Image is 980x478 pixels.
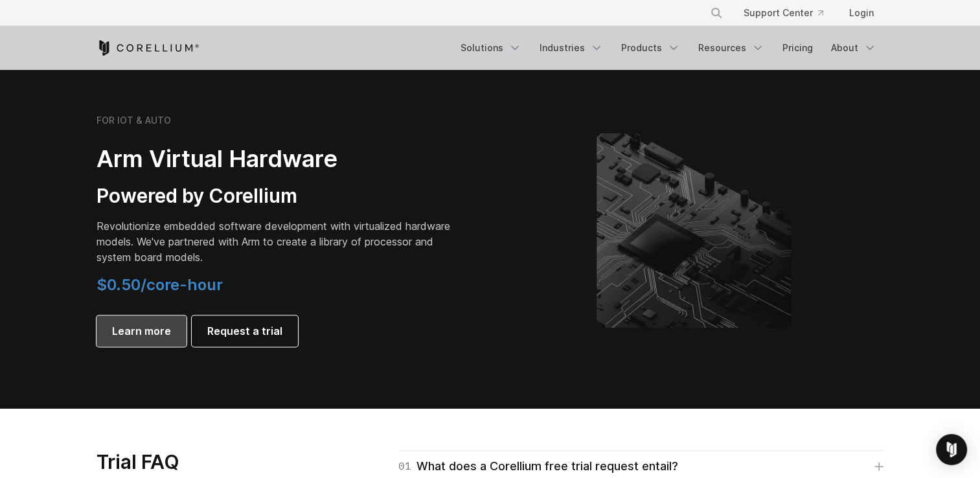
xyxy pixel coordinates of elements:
span: $0.50/core-hour [97,275,223,294]
a: Support Center [733,1,834,25]
button: Search [705,1,728,25]
a: Resources [690,36,772,60]
span: 01 [398,457,411,475]
p: Revolutionize embedded software development with virtualized hardware models. We've partnered wit... [97,218,459,265]
a: Learn more [97,315,187,347]
div: Open Intercom Messenger [936,434,967,465]
a: About [823,36,884,60]
a: Solutions [453,36,529,60]
div: Navigation Menu [694,1,884,25]
h6: FOR IOT & AUTO [97,115,171,126]
span: Request a trial [207,323,282,339]
span: Learn more [112,323,171,339]
img: Corellium's ARM Virtual Hardware Platform [597,133,791,328]
a: Products [613,36,688,60]
div: What does a Corellium free trial request entail? [398,457,678,475]
a: Request a trial [192,315,298,347]
a: Industries [532,36,611,60]
h3: Trial FAQ [97,450,324,475]
a: Corellium Home [97,40,199,56]
a: Pricing [775,36,821,60]
h2: Arm Virtual Hardware [97,144,459,174]
h3: Powered by Corellium [97,184,459,209]
a: 01What does a Corellium free trial request entail? [398,457,883,475]
div: Navigation Menu [453,36,884,60]
a: Login [839,1,884,25]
